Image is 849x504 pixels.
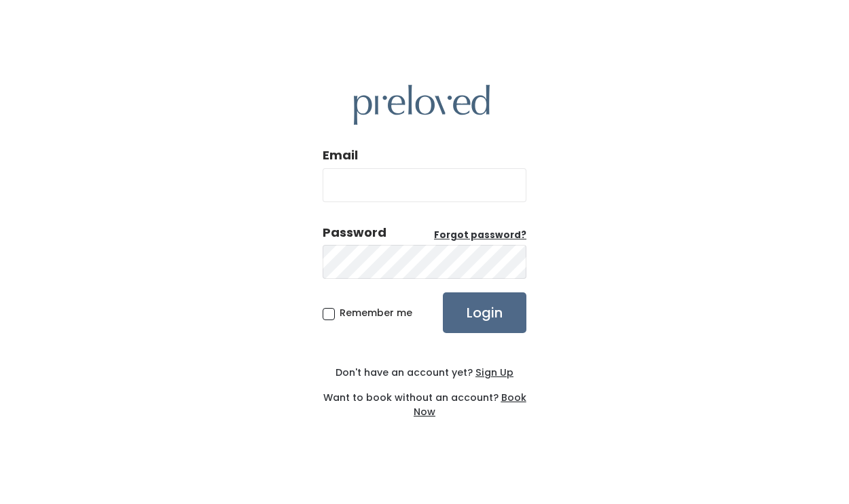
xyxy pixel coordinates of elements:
img: preloved logo [354,85,490,125]
div: Password [323,224,386,241]
span: Remember me [340,306,412,319]
a: Sign Up [473,366,513,379]
u: Forgot password? [434,229,526,241]
div: Don't have an account yet? [323,366,526,380]
u: Sign Up [475,366,513,379]
a: Book Now [414,391,526,419]
label: Email [323,147,358,164]
a: Forgot password? [434,229,526,242]
div: Want to book without an account? [323,380,526,419]
input: Login [443,292,526,333]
